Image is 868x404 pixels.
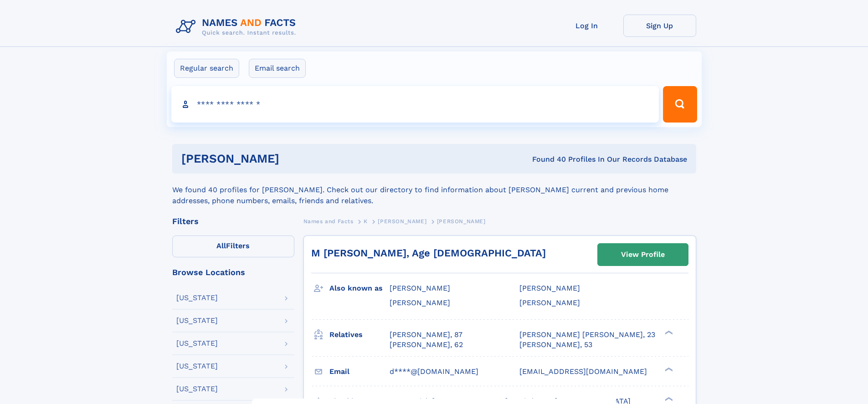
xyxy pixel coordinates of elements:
[176,317,218,324] div: [US_STATE]
[174,59,239,78] label: Regular search
[311,247,546,259] a: M [PERSON_NAME], Age [DEMOGRAPHIC_DATA]
[378,215,426,227] a: [PERSON_NAME]
[172,217,294,225] div: Filters
[329,281,390,296] h3: Also known as
[390,340,463,350] a: [PERSON_NAME], 62
[623,15,696,37] a: Sign Up
[519,330,655,340] a: [PERSON_NAME] [PERSON_NAME], 23
[390,298,450,307] span: [PERSON_NAME]
[329,364,390,379] h3: Email
[550,15,623,37] a: Log In
[663,396,673,402] div: ❯
[176,294,218,302] div: [US_STATE]
[171,86,659,123] input: search input
[621,244,665,265] div: View Profile
[663,366,673,372] div: ❯
[172,15,303,39] img: Logo Names and Facts
[329,327,390,343] h3: Relatives
[181,153,406,164] h1: [PERSON_NAME]
[176,340,218,347] div: [US_STATE]
[378,218,426,225] span: [PERSON_NAME]
[663,86,697,123] button: Search Button
[519,284,580,292] span: [PERSON_NAME]
[176,385,218,393] div: [US_STATE]
[663,329,673,335] div: ❯
[598,244,688,266] a: View Profile
[519,298,580,307] span: [PERSON_NAME]
[216,241,226,250] span: All
[172,174,696,206] div: We found 40 profiles for [PERSON_NAME]. Check out our directory to find information about [PERSON...
[364,215,368,227] a: K
[176,363,218,370] div: [US_STATE]
[303,215,354,227] a: Names and Facts
[390,284,450,292] span: [PERSON_NAME]
[519,367,647,376] span: [EMAIL_ADDRESS][DOMAIN_NAME]
[364,218,368,225] span: K
[519,340,592,350] a: [PERSON_NAME], 53
[249,59,306,78] label: Email search
[390,330,462,340] a: [PERSON_NAME], 87
[172,268,294,276] div: Browse Locations
[437,218,486,225] span: [PERSON_NAME]
[172,235,294,257] label: Filters
[406,154,687,164] div: Found 40 Profiles In Our Records Database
